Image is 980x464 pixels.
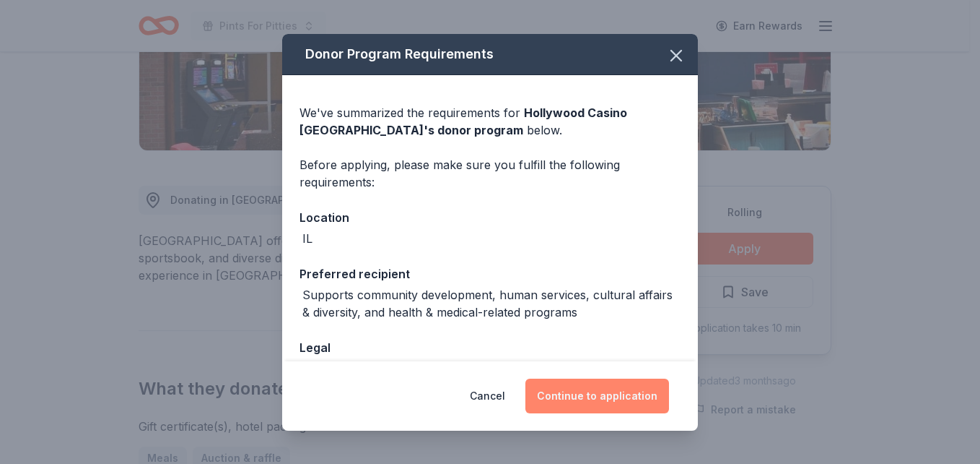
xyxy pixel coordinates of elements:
div: IL [302,230,312,247]
div: We've summarized the requirements for below. [299,104,681,139]
div: Supports community development, human services, cultural affairs & diversity, and health & medica... [302,286,681,321]
div: Legal [299,338,681,357]
div: Location [299,208,681,227]
button: Cancel [470,379,505,413]
div: Preferred recipient [299,265,681,283]
button: Continue to application [525,379,669,413]
div: Donor Program Requirements [282,34,698,75]
div: Before applying, please make sure you fulfill the following requirements: [299,156,681,191]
